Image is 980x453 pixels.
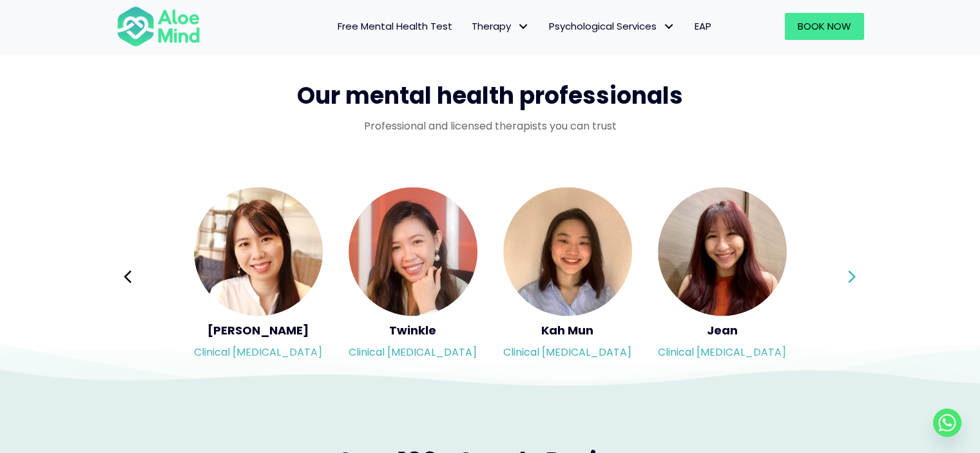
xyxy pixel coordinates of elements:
[685,13,721,40] a: EAP
[297,79,683,112] span: Our mental health professionals
[503,187,632,366] a: <h5>Kah Mun</h5><p>Clinical psychologist</p> Kah MunClinical [MEDICAL_DATA]
[194,186,323,367] div: Slide 8 of 3
[785,13,864,40] a: Book Now
[660,17,678,36] span: Psychological Services: submenu
[349,187,477,366] a: <h5>Twinkle</h5><p>Clinical psychologist</p> TwinkleClinical [MEDICAL_DATA]
[539,13,685,40] a: Psychological ServicesPsychological Services: submenu
[503,322,632,338] h5: Kah Mun
[349,187,477,316] img: <h5>Twinkle</h5><p>Clinical psychologist</p>
[472,19,530,33] span: Therapy
[658,187,787,316] img: <h5>Jean</h5><p>Clinical psychologist</p>
[217,13,721,40] nav: Menu
[349,322,477,338] h5: Twinkle
[194,187,323,316] img: <h5>Kher Yin</h5><p>Clinical psychologist</p>
[503,186,632,367] div: Slide 10 of 3
[658,322,787,338] h5: Jean
[658,186,787,367] div: Slide 11 of 3
[462,13,539,40] a: TherapyTherapy: submenu
[933,409,961,437] a: Whatsapp
[194,322,323,338] h5: [PERSON_NAME]
[117,5,200,48] img: Aloe mind Logo
[514,17,533,36] span: Therapy: submenu
[549,19,675,33] span: Psychological Services
[695,19,711,33] span: EAP
[798,19,851,33] span: Book Now
[658,187,787,366] a: <h5>Jean</h5><p>Clinical psychologist</p> JeanClinical [MEDICAL_DATA]
[349,186,477,367] div: Slide 9 of 3
[338,19,452,33] span: Free Mental Health Test
[503,187,632,316] img: <h5>Kah Mun</h5><p>Clinical psychologist</p>
[194,187,323,366] a: <h5>Kher Yin</h5><p>Clinical psychologist</p> [PERSON_NAME]Clinical [MEDICAL_DATA]
[328,13,462,40] a: Free Mental Health Test
[117,119,864,133] p: Professional and licensed therapists you can trust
